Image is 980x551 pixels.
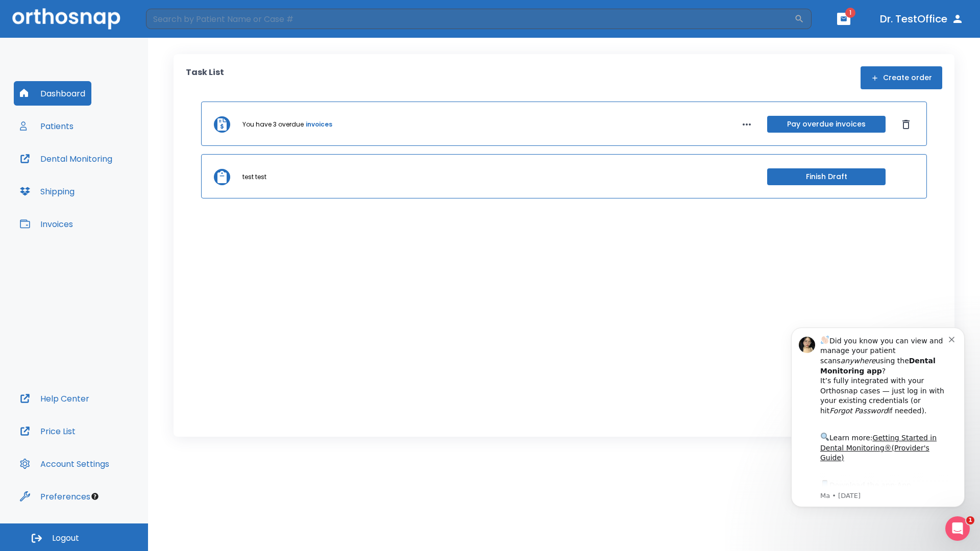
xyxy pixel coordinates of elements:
[306,120,332,129] a: invoices
[945,516,970,541] iframe: Intercom live chat
[90,492,100,501] div: Tooltip anchor
[44,179,173,188] p: Message from Ma, sent 2w ago
[12,8,120,29] img: Orthosnap
[14,419,82,443] button: Price List
[242,120,304,129] p: You have 3 overdue
[52,533,79,544] span: Logout
[146,9,794,29] input: Search by Patient Name or Case #
[898,116,914,133] button: Dismiss
[966,516,974,524] span: 1
[845,8,855,18] span: 1
[776,312,980,523] iframe: Intercom notifications message
[14,114,80,138] button: Patients
[14,212,79,236] button: Invoices
[44,166,173,218] div: Download the app: | ​ Let us know if you need help getting started!
[14,452,115,476] button: Account Settings
[44,169,135,187] a: App Store
[14,484,96,509] button: Preferences
[767,116,886,133] button: Pay overdue invoices
[242,172,266,182] p: test test
[876,10,968,28] button: Dr. TestOffice
[173,22,181,30] button: Dismiss notification
[861,66,942,89] button: Create order
[14,81,91,106] button: Dashboard
[14,146,118,171] button: Dental Monitoring
[767,168,886,185] button: Finish Draft
[14,179,81,204] button: Shipping
[186,66,224,89] p: Task List
[14,386,95,411] button: Help Center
